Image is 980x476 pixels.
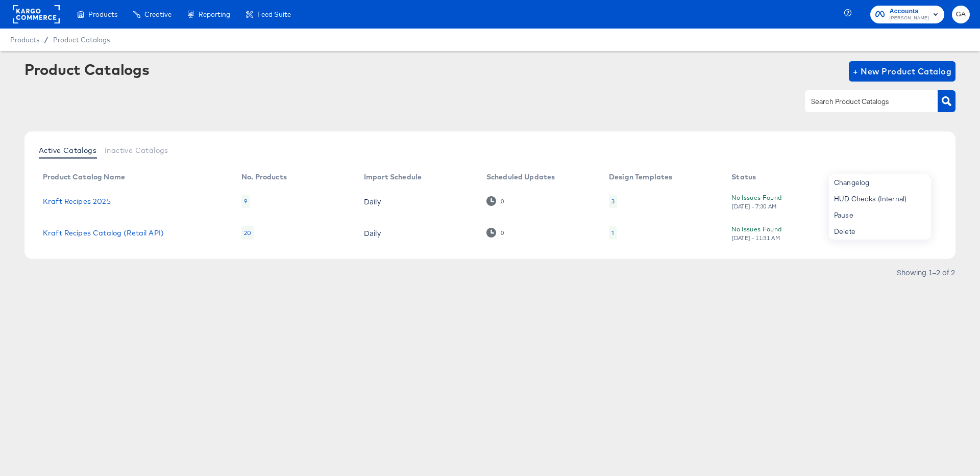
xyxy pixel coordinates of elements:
div: 0 [500,198,504,205]
div: Import Schedule [364,173,422,181]
div: Changelog [829,174,931,191]
span: Active Catalogs [39,146,96,154]
button: GA [952,6,970,23]
div: 0 [500,229,504,236]
div: 0 [486,196,504,206]
div: Showing 1–2 of 2 [896,269,955,276]
span: [PERSON_NAME] [890,14,929,22]
div: Delete [829,223,931,240]
button: Accounts[PERSON_NAME] [870,6,944,23]
span: Creative [144,10,171,18]
div: 1 [611,229,614,237]
div: Product Catalogs [24,61,149,77]
th: Status [723,169,846,186]
td: Daily [356,217,478,249]
div: 9 [241,195,250,208]
div: Design Templates [609,173,672,181]
div: 1 [609,226,617,240]
span: Inactive Catalogs [105,146,168,154]
span: Products [88,10,117,18]
div: Pause [829,207,931,223]
div: 3 [609,195,617,208]
span: Reporting [199,10,230,18]
span: Accounts [890,6,929,17]
div: 20 [241,226,254,240]
div: 0 [486,228,504,237]
div: Scheduled Updates [486,173,555,181]
a: Kraft Recipes 2025 [43,197,111,205]
span: Products [10,36,39,44]
div: No. Products [241,173,287,181]
th: More [904,169,943,186]
span: Feed Suite [257,10,291,18]
span: + New Product Catalog [853,64,951,78]
div: Product Catalog Name [43,173,125,181]
a: Product Catalogs [53,36,110,44]
td: Daily [356,186,478,217]
a: Kraft Recipes Catalog (Retail API) [43,229,164,237]
th: Action [846,169,904,186]
input: Search Product Catalogs [809,96,918,108]
span: GA [956,9,966,20]
div: HUD Checks (Internal) [829,191,931,207]
button: + New Product Catalog [849,61,955,82]
span: / [39,36,53,44]
div: 3 [611,197,615,205]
